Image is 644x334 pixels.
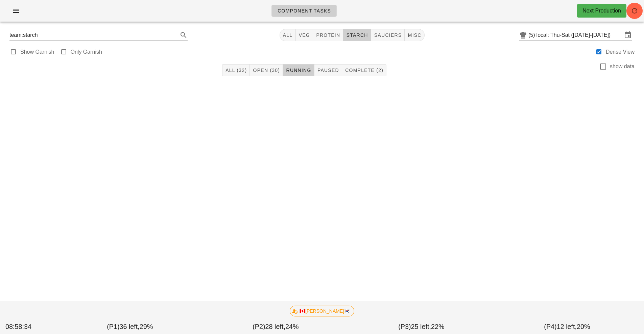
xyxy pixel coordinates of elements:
[610,63,635,70] label: show data
[371,29,405,41] button: sauciers
[283,32,293,38] span: All
[283,64,314,76] button: Running
[299,32,310,38] span: veg
[20,49,54,55] label: Show Garnish
[250,64,283,76] button: Open (30)
[316,32,340,38] span: protein
[253,68,280,73] span: Open (30)
[296,29,313,41] button: veg
[528,32,536,38] div: (5)
[271,5,337,17] a: Component Tasks
[314,64,342,76] button: Paused
[342,64,386,76] button: Complete (2)
[222,64,250,76] button: All (32)
[582,7,621,15] div: Next Production
[71,49,102,55] label: Only Garnish
[343,29,371,41] button: starch
[280,29,296,41] button: All
[346,32,368,38] span: starch
[374,32,402,38] span: sauciers
[225,68,247,73] span: All (32)
[405,29,424,41] button: misc
[313,29,343,41] button: protein
[286,68,311,73] span: Running
[277,8,331,14] span: Component Tasks
[407,32,421,38] span: misc
[606,49,635,55] label: Dense View
[317,68,339,73] span: Paused
[345,68,383,73] span: Complete (2)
